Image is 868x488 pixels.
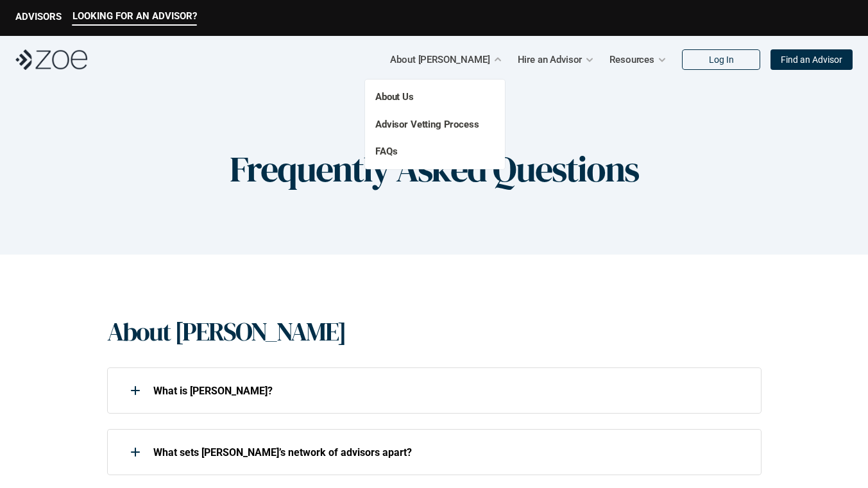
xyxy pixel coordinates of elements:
h1: Frequently Asked Questions [230,147,638,190]
p: LOOKING FOR AN ADVISOR? [72,10,197,22]
p: About [PERSON_NAME] [390,50,489,69]
p: ADVISORS [15,11,62,22]
p: Find an Advisor [781,55,842,65]
p: Resources [609,50,654,69]
a: FAQs [375,146,397,157]
a: Find an Advisor [770,49,853,70]
a: Log In [682,49,760,70]
p: Log In [709,55,734,65]
h1: About [PERSON_NAME] [107,316,346,347]
a: Advisor Vetting Process [375,119,479,130]
p: What is [PERSON_NAME]? [153,385,745,397]
a: About Us [375,91,414,103]
p: What sets [PERSON_NAME]’s network of advisors apart? [153,446,745,459]
p: Hire an Advisor [518,50,583,69]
